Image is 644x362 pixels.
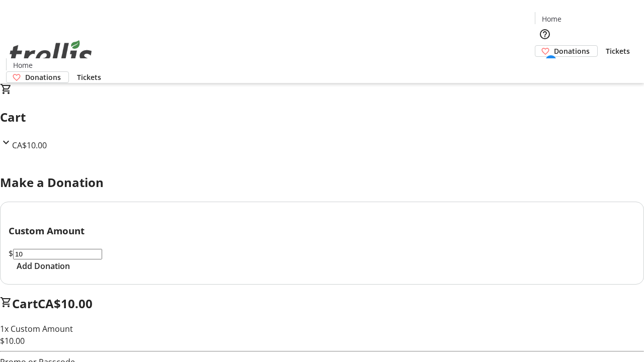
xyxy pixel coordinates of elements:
[69,72,109,82] a: Tickets
[554,46,590,56] span: Donations
[535,45,598,57] a: Donations
[12,140,47,151] span: CA$10.00
[6,71,69,83] a: Donations
[9,224,635,238] h3: Custom Amount
[535,14,568,24] a: Home
[77,72,101,82] span: Tickets
[25,72,61,82] span: Donations
[9,248,13,259] span: $
[38,295,93,312] span: CA$10.00
[6,29,96,79] img: Orient E2E Organization vt8qAQIrmI's Logo
[13,60,33,70] span: Home
[535,24,555,44] button: Help
[598,46,638,56] a: Tickets
[535,57,555,77] button: Cart
[7,60,39,70] a: Home
[9,260,78,272] button: Add Donation
[606,46,630,56] span: Tickets
[13,249,102,259] input: Donation Amount
[17,260,70,272] span: Add Donation
[542,14,561,24] span: Home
